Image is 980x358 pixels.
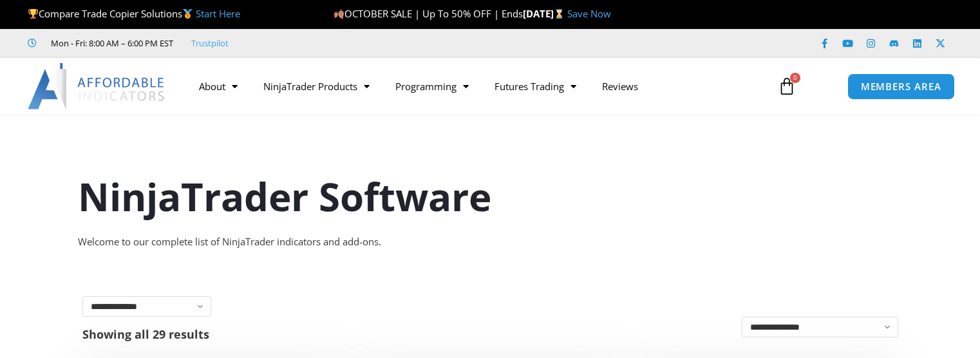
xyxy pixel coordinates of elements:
[523,7,567,20] strong: [DATE]
[759,68,815,105] a: 0
[186,71,250,101] a: About
[482,71,589,101] a: Futures Trading
[82,328,209,340] p: Showing all 29 results
[554,9,564,19] img: ⌛
[847,73,955,100] a: MEMBERS AREA
[78,233,902,251] div: Welcome to our complete list of NinjaTrader indicators and add-ons.
[382,71,482,101] a: Programming
[48,35,173,51] span: Mon - Fri: 8:00 AM – 6:00 PM EST
[191,35,229,51] a: Trustpilot
[196,7,240,20] a: Start Here
[742,317,898,337] select: Shop order
[183,9,193,19] img: 🥇
[186,71,764,101] nav: Menu
[78,169,902,223] h1: NinjaTrader Software
[250,71,382,101] a: NinjaTrader Products
[589,71,651,101] a: Reviews
[28,63,166,109] img: LogoAI | Affordable Indicators – NinjaTrader
[567,7,611,20] a: Save Now
[28,9,38,19] img: 🏆
[790,73,800,83] span: 0
[861,82,941,91] span: MEMBERS AREA
[333,7,522,20] span: OCTOBER SALE | Up To 50% OFF | Ends
[334,9,344,19] img: 🍂
[28,7,240,20] span: Compare Trade Copier Solutions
